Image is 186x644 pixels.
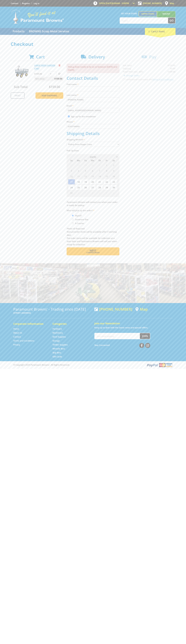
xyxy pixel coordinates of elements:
span: Cart [36,54,45,60]
img: LARGE MESH GARDEN CART [13,64,29,80]
img: PayPal, Mastercard, Visa accepted [146,363,173,367]
span: 15 [103,174,110,179]
label: First name [67,83,119,86]
label: Email [67,104,119,107]
span: 19 [82,179,89,184]
img: Paramount Browns' [11,9,64,24]
a: Go to the Products page [11,28,26,35]
button: Join [140,333,150,339]
div: Stay Connected [94,342,150,348]
span: 8:00am - 5:00pm [112,2,129,5]
input: Please select who will pick up the order. [72,219,74,220]
p: Item total: [34,77,63,81]
span: 3 [89,190,96,196]
select: Please select a shipping method. [67,142,119,147]
span: 29 [103,185,110,190]
span: 11 [75,174,82,179]
span: 27 [89,185,96,190]
span: 3 [68,168,75,173]
label: Last name [67,93,119,97]
span: 20 [89,179,96,184]
a: Go to the Home page [13,327,19,330]
p: [STREET_ADDRESS] [13,311,92,314]
p: Pickup Date needs to be on or between [DATE] and [DATE] [67,64,119,73]
span: 25 [75,185,82,190]
span: 16 [110,174,117,179]
span: 1 [75,190,82,196]
span: Fr [103,159,110,162]
a: Go to the Storage page [53,339,60,342]
h2: Contact Details [67,76,119,81]
h1: Checkout [11,41,175,47]
a: Go to the Contact page [11,2,18,5]
span: 29 [82,162,89,168]
span: $159.00 [54,77,62,81]
span: 5 [103,190,110,196]
span: 8 [103,168,110,173]
span: 27 [68,162,75,168]
span: Mo [75,159,82,162]
input: Please enter your email address. [67,108,119,113]
a: Go to the Contact page [13,335,21,338]
a: Go to the Hardware page [53,327,62,330]
h5: Join our Newsletter [94,322,173,325]
a: Go to the Gift Cards page [53,355,62,358]
div: [PHONE_NUMBER] [94,307,132,311]
a: Go to the registration page [22,2,30,5]
span: Th [96,159,103,162]
p: Keep up to date with the latest news and special offers. [94,326,173,329]
a: Go to the Timber Supplies page [53,343,68,346]
span: Delivery [88,54,105,60]
a: View a map of Gepps Cross location [135,307,148,311]
a: Remove from cart [59,64,60,67]
label: Shipping Method [67,138,119,141]
span: 5 [82,168,89,173]
span: 9 [110,168,117,173]
span: 13 [89,174,96,179]
a: Print [11,92,25,99]
a: Go to the Terms and Conditions page [13,339,34,342]
span: [DATE] [90,156,96,158]
label: A Courier [74,221,85,226]
span: 12 [82,174,89,179]
label: Sign up for the newsletter [71,115,96,118]
span: 17 [68,179,75,184]
span: 28 [75,162,82,168]
span: 23 [110,179,117,184]
a: Go to the Steel Supplies page [53,335,66,338]
span: Confirm order [72,252,114,253]
input: Please select who will pick up the order. [72,215,74,216]
p: $159.00 [34,72,49,75]
em: Photo ID Required. Non-preorder items will be available after 5 working days Pre-order items will... [67,227,117,246]
button: Go [168,18,175,23]
div: ® Copyright 2025 Paramount Browns'. All Rights Reserved. [11,363,175,367]
span: 2 [82,190,89,196]
span: Sa [110,159,117,162]
input: Please enter your telephone number. [67,124,119,129]
span: 1 [103,162,110,168]
button: Next Confirm order [67,247,119,255]
em: Paramount Browns will contact you when your order is ready for pickup [67,201,117,207]
input: Your email address [95,333,140,339]
span: 30 [89,162,96,168]
span: 10 [68,174,75,179]
label: Pick Up Date [67,149,119,152]
span: 31 [96,162,103,168]
a: Go to the Machinery page [53,331,63,334]
span: 26 [82,185,89,190]
span: 4 [75,168,82,173]
span: 4 [96,190,103,196]
span: 28 [96,185,103,190]
span: 22 [103,179,110,184]
span: $159.00 [49,85,60,89]
span: 18 [75,179,82,184]
span: Tu [82,159,89,162]
a: Go to the Wheelie Bins page [53,347,65,350]
span: Sub Total [14,85,28,89]
span: 21 [96,179,103,184]
h5: Corporate Information [13,322,47,326]
a: Keep Shopping [35,92,63,99]
span: We [89,159,96,162]
input: Please enter your last name. [67,97,119,102]
h2: Shipping Details [67,131,119,136]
